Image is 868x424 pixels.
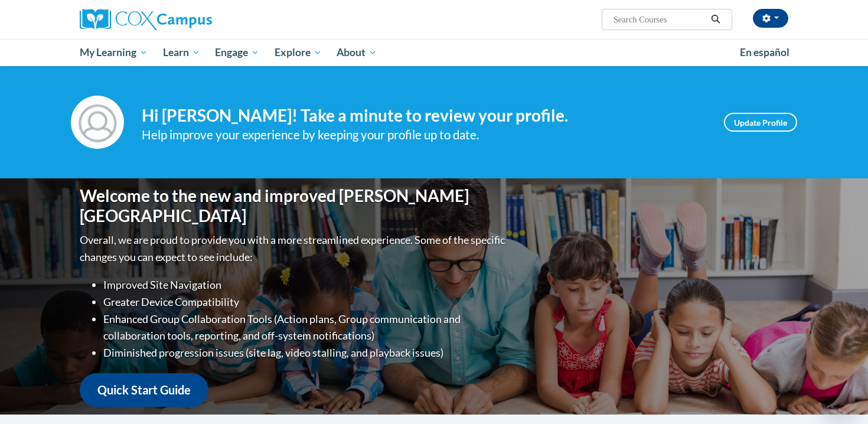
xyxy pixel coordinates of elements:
a: Quick Start Guide [80,373,208,407]
li: Greater Device Compatibility [103,293,508,311]
a: Explore [267,39,329,66]
a: My Learning [72,39,155,66]
li: Enhanced Group Collaboration Tools (Action plans, Group communication and collaboration tools, re... [103,311,508,345]
input: Search Courses [612,12,707,27]
span: Explore [275,45,322,60]
span: Engage [215,45,259,60]
img: Cox Campus [80,9,212,30]
span: En español [740,46,789,58]
div: Main menu [62,39,806,66]
h1: Welcome to the new and improved [PERSON_NAME][GEOGRAPHIC_DATA] [80,186,508,226]
li: Improved Site Navigation [103,276,508,293]
a: Cox Campus [80,9,304,30]
a: Engage [207,39,267,66]
a: About [329,39,385,66]
span: Learn [163,45,200,60]
span: My Learning [80,45,148,60]
p: Overall, we are proud to provide you with a more streamlined experience. Some of the specific cha... [80,231,508,266]
iframe: Button to launch messaging window [821,377,859,415]
button: Account Settings [753,9,788,28]
button: Search [707,12,725,27]
div: Help improve your experience by keeping your profile up to date. [142,125,706,145]
a: Learn [155,39,208,66]
li: Diminished progression issues (site lag, video stalling, and playback issues) [103,344,508,361]
a: En español [732,40,797,65]
img: Profile Image [71,96,124,149]
a: Update Profile [724,113,797,132]
h4: Hi [PERSON_NAME]! Take a minute to review your profile. [142,106,706,126]
span: About [337,45,377,60]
